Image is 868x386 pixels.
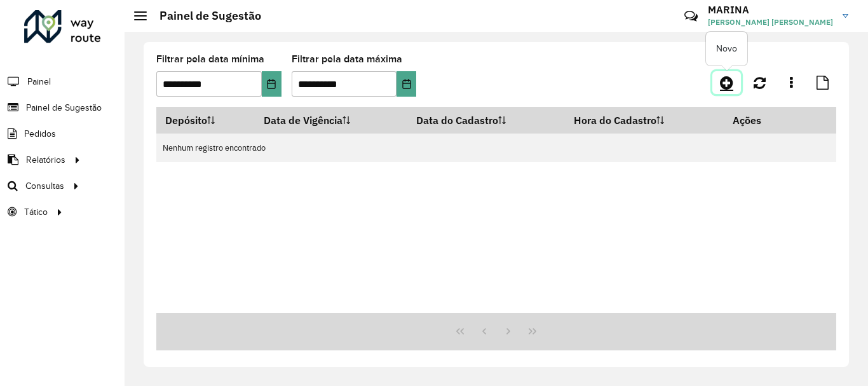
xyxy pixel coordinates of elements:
h2: Painel de Sugestão [147,9,261,23]
span: [PERSON_NAME] [PERSON_NAME] [708,17,833,28]
div: Novo [706,32,747,65]
button: Choose Date [262,71,281,97]
h3: MARINA [708,4,833,16]
span: Painel de Sugestão [26,101,102,114]
td: Nenhum registro encontrado [156,134,836,162]
th: Hora do Cadastro [566,107,724,134]
span: Pedidos [24,127,56,141]
th: Data de Vigência [255,107,408,134]
th: Depósito [156,107,255,134]
span: Relatórios [26,153,65,167]
span: Tático [24,205,48,219]
button: Choose Date [397,71,416,97]
label: Filtrar pela data máxima [292,52,402,67]
label: Filtrar pela data mínima [156,52,264,67]
a: Contato Rápido [677,3,705,30]
span: Painel [27,75,51,88]
th: Ações [724,107,800,134]
th: Data do Cadastro [408,107,566,134]
span: Consultas [25,179,64,193]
